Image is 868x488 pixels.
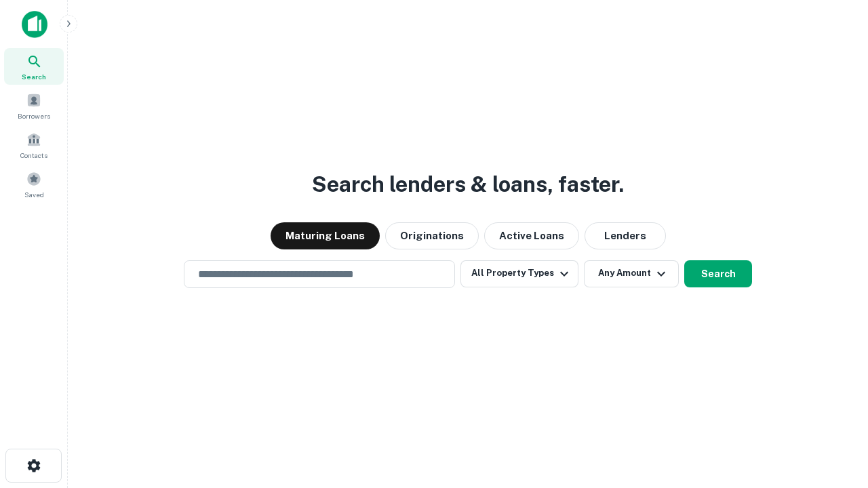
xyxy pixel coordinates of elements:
[800,380,868,445] iframe: Chat Widget
[4,166,64,203] a: Saved
[18,110,50,121] span: Borrowers
[271,222,380,249] button: Maturing Loans
[385,222,479,249] button: Originations
[684,260,752,287] button: Search
[4,48,64,85] a: Search
[584,260,679,287] button: Any Amount
[20,150,47,161] span: Contacts
[585,222,666,249] button: Lenders
[484,222,579,249] button: Active Loans
[4,87,64,124] a: Borrowers
[312,168,624,201] h3: Search lenders & loans, faster.
[4,127,64,163] a: Contacts
[22,11,47,38] img: capitalize-icon.png
[22,71,46,82] span: Search
[460,260,578,287] button: All Property Types
[24,189,44,200] span: Saved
